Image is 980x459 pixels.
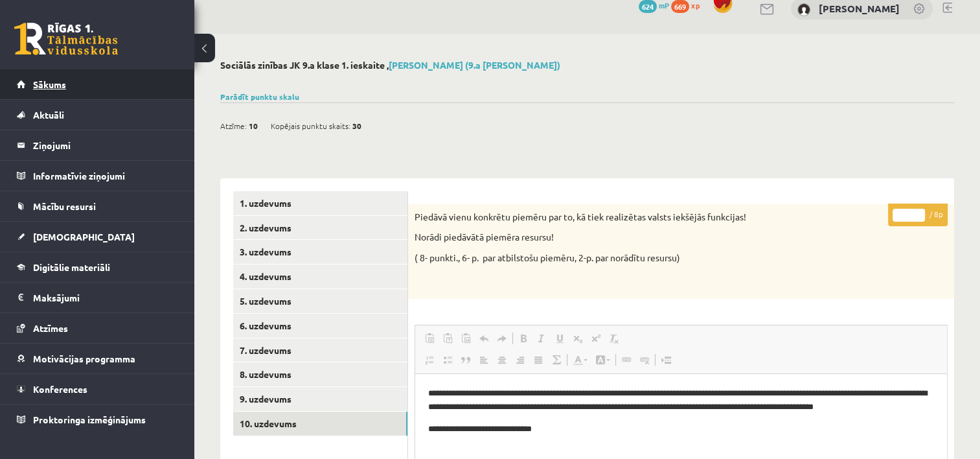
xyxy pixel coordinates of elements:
p: Piedāvā vienu konkrētu piemēru par to, kā tiek realizētas valsts iekšējās funkcijas! [415,211,883,224]
span: 10 [249,116,258,135]
p: ( 8- punkti., 6- p. par atbilstošu piemēru, 2-p. par norādītu resursu) [415,252,883,265]
a: Underline (Ctrl+U) [551,330,569,347]
span: Motivācijas programma [33,353,135,364]
span: Mācību resursi [33,200,96,212]
a: 7. uzdevums [233,338,407,362]
a: Sākums [17,69,178,99]
a: Redo (Ctrl+Y) [493,330,511,347]
span: Proktoringa izmēģinājums [33,414,146,425]
a: [PERSON_NAME] [819,2,900,15]
a: 9. uzdevums [233,387,407,411]
a: Subscript [569,330,587,347]
a: 2. uzdevums [233,216,407,240]
legend: Ziņojumi [33,130,178,160]
a: Proktoringa izmēģinājums [17,405,178,434]
a: 6. uzdevums [233,314,407,338]
span: Sākums [33,78,66,90]
a: Insert/Remove Numbered List [420,351,439,368]
a: Paste from Word [457,330,475,347]
span: [DEMOGRAPHIC_DATA] [33,231,135,242]
span: Digitālie materiāli [33,261,110,273]
a: 10. uzdevums [233,412,407,436]
a: [DEMOGRAPHIC_DATA] [17,222,178,252]
a: Insert Page Break for Printing [657,351,675,368]
span: Atzīmes [33,322,68,334]
a: Block Quote [457,351,475,368]
a: 4. uzdevums [233,265,407,288]
a: 3. uzdevums [233,240,407,264]
a: Justify [529,351,547,368]
a: Paste (Ctrl+V) [420,330,439,347]
a: Paste as plain text (Ctrl+Shift+V) [439,330,457,347]
a: Maksājumi [17,283,178,312]
a: Digitālie materiāli [17,252,178,282]
a: Motivācijas programma [17,344,178,373]
span: Atzīme: [220,116,247,135]
a: 1. uzdevums [233,191,407,215]
a: Text Color [569,351,591,368]
a: Undo (Ctrl+Z) [475,330,493,347]
a: Mācību resursi [17,191,178,221]
a: Insert/Remove Bulleted List [439,351,457,368]
legend: Informatīvie ziņojumi [33,161,178,191]
span: Aktuāli [33,109,64,121]
a: Remove Format [605,330,623,347]
img: Ance Āboliņa [797,3,810,16]
a: Ziņojumi [17,130,178,160]
a: Atzīmes [17,313,178,343]
a: Italic (Ctrl+I) [532,330,551,347]
p: Norādi piedāvātā piemēra resursu! [415,231,883,244]
a: [PERSON_NAME] (9.a [PERSON_NAME]) [389,59,560,71]
a: Unlink [635,351,654,368]
a: Aktuāli [17,100,178,130]
a: Konferences [17,374,178,404]
a: Align Right [511,351,529,368]
span: Konferences [33,383,87,395]
a: 5. uzdevums [233,289,407,313]
a: Math [547,351,565,368]
a: Link (Ctrl+K) [617,351,635,368]
a: Parādīt punktu skalu [220,91,299,102]
p: / 8p [888,204,948,226]
a: 8. uzdevums [233,362,407,386]
a: Bold (Ctrl+B) [514,330,532,347]
a: Rīgas 1. Tālmācības vidusskola [14,23,118,55]
span: 30 [352,116,361,135]
h2: Sociālās zinības JK 9.a klase 1. ieskaite , [220,60,954,71]
legend: Maksājumi [33,283,178,312]
a: Align Left [475,351,493,368]
span: Kopējais punktu skaits: [271,116,350,135]
a: Superscript [587,330,605,347]
a: Informatīvie ziņojumi [17,161,178,191]
a: Center [493,351,511,368]
a: Background Color [591,351,614,368]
